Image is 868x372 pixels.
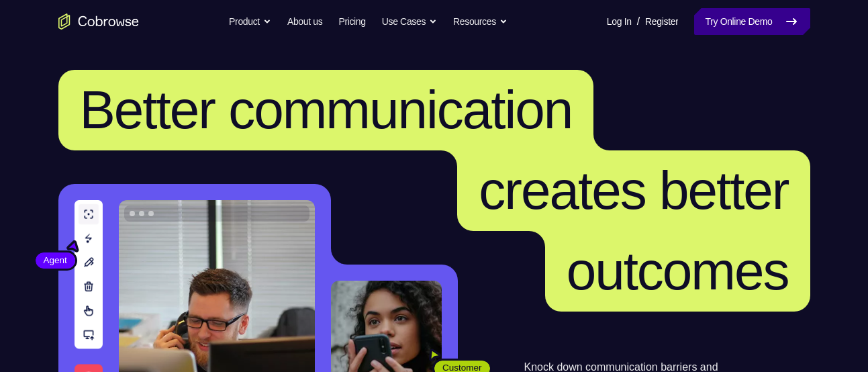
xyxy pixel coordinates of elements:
[567,241,789,301] span: outcomes
[58,13,139,30] a: Go to the home page
[287,8,322,35] a: About us
[479,160,788,220] span: creates better
[382,8,437,35] button: Use Cases
[80,80,573,140] span: Better communication
[229,8,271,35] button: Product
[645,8,678,35] a: Register
[453,8,508,35] button: Resources
[637,13,640,30] span: /
[694,8,810,35] a: Try Online Demo
[338,8,365,35] a: Pricing
[607,8,632,35] a: Log In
